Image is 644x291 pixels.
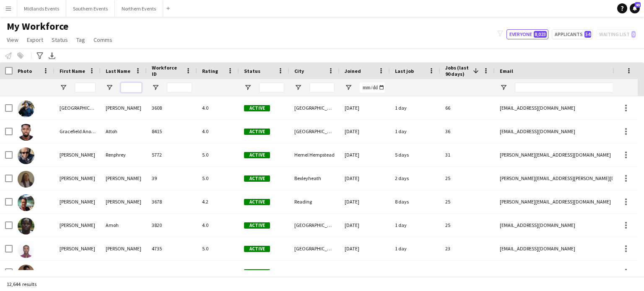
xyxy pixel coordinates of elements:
[197,190,239,213] div: 4.2
[23,34,47,45] a: Export
[197,120,239,143] div: 4.0
[445,64,470,77] span: Jobs (last 90 days)
[101,214,147,237] div: Amoh
[55,237,101,260] div: [PERSON_NAME]
[76,36,85,44] span: Tag
[66,0,115,17] button: Southern Events
[440,260,495,283] div: 23
[106,84,113,91] button: Open Filter Menu
[390,214,440,237] div: 1 day
[289,143,340,166] div: Hemel Hempstead
[584,31,591,38] span: 54
[18,124,34,141] img: Gracefield Anobaah Attoh
[101,167,147,190] div: [PERSON_NAME]
[244,199,270,205] span: Active
[75,82,96,93] input: First Name Filter Input
[197,214,239,237] div: 4.0
[390,237,440,260] div: 1 day
[18,241,34,258] img: Abraham Acquaye
[390,260,440,283] div: 1 day
[202,68,218,74] span: Rating
[101,190,147,213] div: [PERSON_NAME]
[244,84,252,91] button: Open Filter Menu
[147,120,197,143] div: 8415
[147,143,197,166] div: 5772
[47,51,57,61] app-action-btn: Export XLSX
[630,3,640,13] a: 45
[289,214,340,237] div: [GEOGRAPHIC_DATA]
[289,120,340,143] div: [GEOGRAPHIC_DATA]
[390,167,440,190] div: 2 days
[289,96,340,119] div: [GEOGRAPHIC_DATA]
[18,100,34,117] img: Devyang Vaniya
[440,214,495,237] div: 25
[152,84,159,91] button: Open Filter Menu
[390,190,440,213] div: 8 days
[259,82,284,93] input: Status Filter Input
[18,171,34,188] img: Bethany Lawrence
[390,96,440,119] div: 1 day
[55,214,101,237] div: [PERSON_NAME]
[147,167,197,190] div: 39
[106,68,130,74] span: Last Name
[18,218,34,234] img: Edmund Amoh
[101,143,147,166] div: Renphrey
[60,84,67,91] button: Open Filter Menu
[340,214,390,237] div: [DATE]
[35,51,45,61] app-action-btn: Advanced filters
[244,222,270,229] span: Active
[55,96,101,119] div: [GEOGRAPHIC_DATA]
[48,34,71,45] a: Status
[340,143,390,166] div: [DATE]
[244,152,270,158] span: Active
[7,20,68,33] span: My Workforce
[18,194,34,211] img: Dave Leakey
[244,129,270,135] span: Active
[121,82,142,93] input: Last Name Filter Input
[101,237,147,260] div: [PERSON_NAME]
[93,36,112,44] span: Comms
[395,68,414,74] span: Last job
[244,175,270,182] span: Active
[52,36,68,44] span: Status
[340,237,390,260] div: [DATE]
[440,237,495,260] div: 23
[60,68,85,74] span: First Name
[27,36,43,44] span: Export
[345,68,361,74] span: Joined
[440,143,495,166] div: 31
[73,34,88,45] a: Tag
[244,246,270,252] span: Active
[18,147,34,164] img: Tom Renphrey
[147,96,197,119] div: 3608
[340,190,390,213] div: [DATE]
[115,0,163,17] button: Northern Events
[500,84,507,91] button: Open Filter Menu
[55,190,101,213] div: [PERSON_NAME]
[440,120,495,143] div: 36
[55,167,101,190] div: [PERSON_NAME]
[244,269,270,276] span: Active
[147,237,197,260] div: 4735
[197,260,239,283] div: 3.8
[289,237,340,260] div: [GEOGRAPHIC_DATA]
[55,260,101,283] div: [PERSON_NAME]
[197,96,239,119] div: 4.0
[244,105,270,111] span: Active
[360,82,385,93] input: Joined Filter Input
[340,167,390,190] div: [DATE]
[500,68,513,74] span: Email
[101,120,147,143] div: Attoh
[440,167,495,190] div: 25
[340,120,390,143] div: [DATE]
[506,29,548,39] button: Everyone8,023
[55,120,101,143] div: Gracefield Anobaah
[7,36,18,44] span: View
[289,190,340,213] div: Reading
[197,237,239,260] div: 5.0
[18,265,34,281] img: ALEX KISSI BEDIAKO
[18,68,32,74] span: Photo
[101,260,147,283] div: KISSI [PERSON_NAME]
[294,84,302,91] button: Open Filter Menu
[534,31,547,38] span: 8,023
